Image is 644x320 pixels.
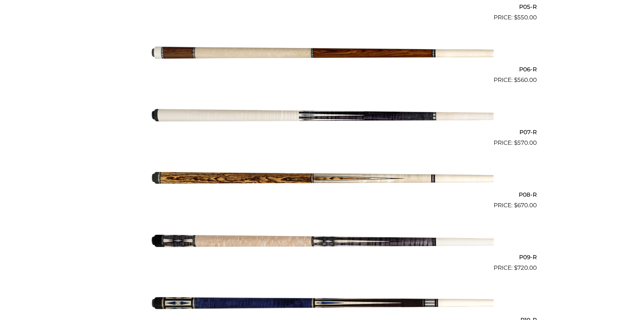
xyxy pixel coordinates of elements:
span: $ [514,139,517,146]
img: P06-R [151,25,494,82]
a: P09-R $720.00 [108,213,537,272]
img: P07-R [151,87,494,144]
span: $ [514,76,517,83]
bdi: 720.00 [514,264,537,271]
a: P08-R $670.00 [108,150,537,210]
bdi: 570.00 [514,139,537,146]
bdi: 560.00 [514,76,537,83]
span: $ [514,14,517,21]
bdi: 670.00 [514,202,537,209]
h2: P05-R [108,0,537,13]
img: P09-R [151,213,494,270]
span: $ [514,202,517,209]
img: P08-R [151,150,494,207]
h2: P08-R [108,189,537,201]
h2: P09-R [108,251,537,264]
a: P07-R $570.00 [108,87,537,147]
span: $ [514,264,517,271]
bdi: 550.00 [514,14,537,21]
a: P06-R $560.00 [108,25,537,85]
h2: P06-R [108,63,537,76]
h2: P07-R [108,126,537,138]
